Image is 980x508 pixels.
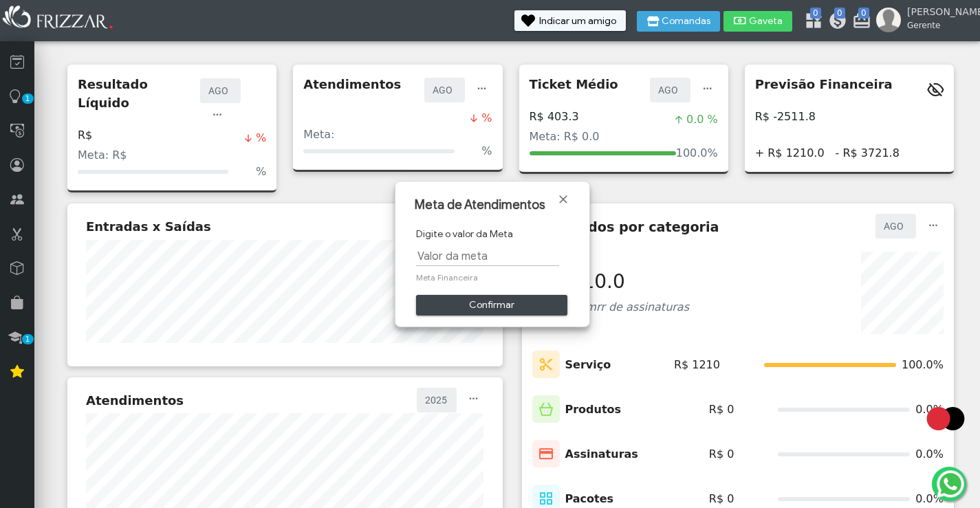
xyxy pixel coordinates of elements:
button: Comandas [637,11,720,32]
button: Confirmar [416,295,567,316]
img: whatsapp.png [934,467,967,500]
span: % [256,164,266,180]
label: AGO [882,218,909,234]
h3: R$1210.0 [532,270,690,294]
span: Digite o valor da Meta [416,227,569,241]
p: Previsão Financeira [755,75,893,93]
span: Comandas [662,16,710,26]
span: Gaveta [748,16,783,26]
p: Serviço [565,357,611,373]
button: ui-button [472,78,492,102]
span: Incluindo mrr de assinaturas [532,300,690,313]
a: 0 [804,11,818,35]
span: 0 [858,8,869,19]
span: 100.0% [902,357,944,373]
span: 0 [810,8,821,19]
img: Icone de Produtos [532,395,560,423]
span: + R$ 1210.0 [755,145,825,162]
span: R$ 0 [709,446,734,463]
span: Meta: [303,128,334,141]
p: Assinaturas [565,446,638,463]
a: Fechar [556,192,570,206]
h5: Atendimentos [86,393,184,408]
span: - R$ 3721.8 [836,145,900,162]
img: loading3.gif [911,384,980,453]
button: ui-button [464,388,484,412]
img: Icone de Serviços [532,351,560,379]
span: % [481,143,492,159]
span: 1 [22,334,34,344]
p: Atendimentos [303,75,401,93]
span: R$ 1210 [674,357,720,373]
label: AGO [207,82,234,99]
span: 1 [22,93,34,104]
p: Resultado Líquido [78,75,200,112]
label: AGO [431,82,458,98]
label: 2025 [424,392,450,408]
label: AGO [657,82,684,98]
span: 0 [834,8,845,19]
span: R$ 0 [709,491,734,507]
span: % [256,130,266,146]
button: ui-button [207,103,228,127]
a: [PERSON_NAME] Gerente [876,8,973,32]
span: 0.0% [915,491,944,507]
span: 0.0 % [686,111,718,128]
button: ui-button [923,214,944,238]
span: R$ 0 [709,401,734,418]
span: [PERSON_NAME] [907,5,969,19]
button: Gaveta [723,11,792,32]
h4: R$ [78,129,92,142]
span: Meta Financeira [416,272,569,284]
p: Produtos [565,401,622,418]
span: Gerente [907,19,969,32]
span: 0.0% [915,446,944,463]
p: Pacotes [565,491,614,507]
h4: R$ -2511.8 [755,110,816,123]
a: 0 [852,11,866,35]
img: Icone de Assinaturas [532,440,560,468]
button: Indicar um amigo [514,10,626,31]
h5: Resultados por categoria [532,219,719,235]
button: ui-button [697,78,718,102]
a: 0 [828,11,842,35]
p: Ticket Médio [530,75,618,93]
h5: Entradas x Saídas [86,219,211,234]
span: Meta: R$ [78,148,127,162]
span: 100.0% [676,145,718,162]
input: Valor da meta [416,247,559,266]
span: Confirmar [426,295,558,316]
span: Meta de Atendimentos [415,196,545,214]
span: Indicar um amigo [539,16,616,26]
